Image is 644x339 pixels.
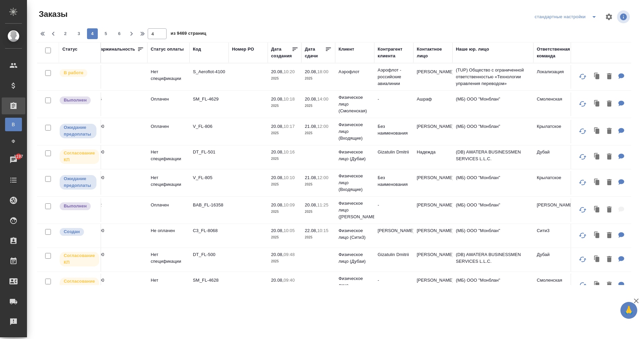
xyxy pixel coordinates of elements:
[339,200,371,220] p: Физическое лицо ([PERSON_NAME])
[114,30,125,37] span: 6
[59,202,97,211] div: Выставляет ПМ после сдачи и проведения начислений. Последний этап для ПМа
[284,202,295,207] p: 10:09
[575,227,591,244] button: Обновить
[64,69,83,76] p: В работе
[378,96,410,103] p: -
[97,46,135,53] div: Маржинальность
[37,9,67,20] span: Заказы
[271,181,298,188] p: 2025
[93,198,147,222] td: 62
[271,149,284,154] p: 20.08,
[171,29,206,39] span: из 9469 страниц
[604,70,615,84] button: Удалить
[533,274,573,297] td: Смоленская
[271,103,298,109] p: 2025
[378,149,410,156] p: Gizatulin Dmitrii
[271,130,298,137] p: 2025
[575,277,591,293] button: Обновить
[284,149,295,154] p: 10:16
[151,46,184,53] div: Статус оплаты
[64,278,95,291] p: Согласование КП
[271,252,284,257] p: 20.08,
[317,69,328,74] p: 18:00
[305,75,332,82] p: 2025
[591,70,604,84] button: Клонировать
[284,228,295,233] p: 10:05
[193,277,225,284] p: SM_FL-4628
[604,124,615,138] button: Удалить
[305,96,317,102] p: 20.08,
[5,135,22,148] a: Ф
[317,96,328,102] p: 14:00
[452,171,533,195] td: (МБ) ООО "Монблан"
[604,253,615,266] button: Удалить
[575,123,591,139] button: Обновить
[456,46,489,53] div: Наше юр. лицо
[93,120,147,143] td: 100
[271,175,284,180] p: 20.08,
[575,149,591,165] button: Обновить
[271,69,284,74] p: 20.08,
[601,9,617,25] span: Настроить таблицу
[533,120,573,143] td: Крылатское
[417,46,449,59] div: Контактное лицо
[591,253,604,266] button: Клонировать
[271,228,284,233] p: 20.08,
[74,30,84,37] span: 3
[591,124,604,138] button: Клонировать
[452,248,533,272] td: (DB) AWATERA BUSINESSMEN SERVICES L.L.C.
[147,171,189,195] td: Нет спецификации
[8,138,19,145] span: Ф
[2,151,25,168] a: 1197
[93,274,147,297] td: 100
[339,275,371,295] p: Физическое лицо (Смоленская)
[317,124,328,129] p: 12:00
[10,153,27,160] span: 1197
[93,65,147,89] td: 0
[147,120,189,143] td: Оплачен
[284,252,295,257] p: 09:48
[617,10,631,23] span: Посмотреть информацию
[305,175,317,180] p: 21.08,
[232,46,254,53] div: Номер PO
[575,251,591,267] button: Обновить
[93,224,147,248] td: 100
[378,123,410,137] p: Без наименования
[114,28,125,39] button: 6
[604,97,615,111] button: Удалить
[59,68,97,78] div: Выставляет ПМ после принятия заказа от КМа
[413,65,452,89] td: [PERSON_NAME]
[193,46,201,53] div: Код
[317,202,328,207] p: 11:25
[413,145,452,169] td: Надежда
[305,181,332,188] p: 2025
[100,30,111,37] span: 5
[591,176,604,190] button: Клонировать
[147,198,189,222] td: Оплачен
[100,28,111,39] button: 5
[591,150,604,164] button: Клонировать
[413,198,452,222] td: [PERSON_NAME]
[305,130,332,137] p: 2025
[623,303,635,317] span: 🙏
[620,302,637,319] button: 🙏
[339,251,371,265] p: Физическое лицо (Дубаи)
[271,46,292,59] div: Дата создания
[271,284,298,290] p: 2025
[271,208,298,215] p: 2025
[147,224,189,248] td: Не оплачен
[339,149,371,162] p: Физическое лицо (Дубаи)
[533,11,601,22] div: split button
[604,176,615,190] button: Удалить
[317,175,328,180] p: 12:00
[284,124,295,129] p: 10:17
[591,97,604,111] button: Клонировать
[339,68,371,75] p: Аэрофлот
[452,274,533,297] td: (МБ) ООО "Монблан"
[59,96,97,105] div: Выставляет ПМ после сдачи и проведения начислений. Последний этап для ПМа
[93,171,147,195] td: 100
[64,124,92,138] p: Ожидание предоплаты
[271,124,284,129] p: 20.08,
[93,92,147,116] td: 96
[604,229,615,243] button: Удалить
